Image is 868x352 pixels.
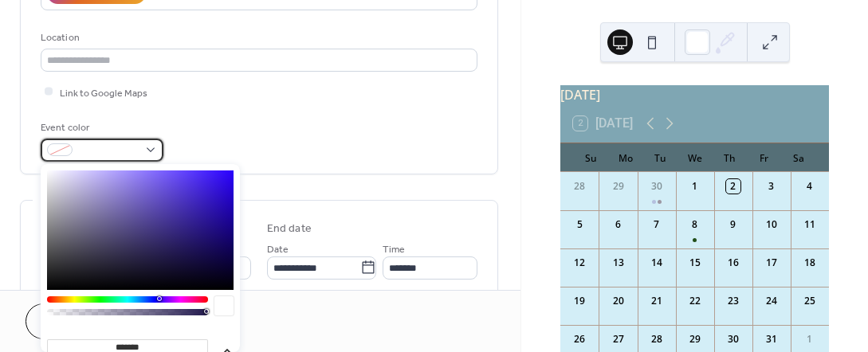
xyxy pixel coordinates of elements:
[712,143,747,172] div: Th
[611,332,626,346] div: 27
[803,217,817,232] div: 11
[642,143,678,172] div: Tu
[650,256,664,270] div: 14
[803,294,817,308] div: 25
[764,217,779,232] div: 10
[803,256,817,270] div: 18
[781,143,816,172] div: Sa
[26,303,124,339] button: Cancel
[764,256,779,270] div: 17
[41,119,160,136] div: Event color
[383,241,405,257] span: Time
[688,294,702,308] div: 22
[726,332,740,346] div: 30
[267,241,289,257] span: Date
[41,29,474,46] div: Location
[803,179,817,194] div: 4
[726,179,740,194] div: 2
[572,294,587,308] div: 19
[726,294,740,308] div: 23
[573,143,608,172] div: Su
[611,179,626,194] div: 29
[60,84,147,101] span: Link to Google Maps
[650,332,664,346] div: 28
[608,143,643,172] div: Mo
[764,332,779,346] div: 31
[611,294,626,308] div: 20
[572,332,587,346] div: 26
[560,85,829,104] div: [DATE]
[611,217,626,232] div: 6
[650,294,664,308] div: 21
[572,217,587,232] div: 5
[726,256,740,270] div: 16
[678,143,713,172] div: We
[764,294,779,308] div: 24
[688,179,702,194] div: 1
[267,221,312,237] div: End date
[688,256,702,270] div: 15
[803,332,817,346] div: 1
[747,143,782,172] div: Fr
[611,256,626,270] div: 13
[650,179,664,194] div: 30
[572,179,587,194] div: 28
[572,256,587,270] div: 12
[650,217,664,232] div: 7
[726,217,740,232] div: 9
[764,179,779,194] div: 3
[688,332,702,346] div: 29
[688,217,702,232] div: 8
